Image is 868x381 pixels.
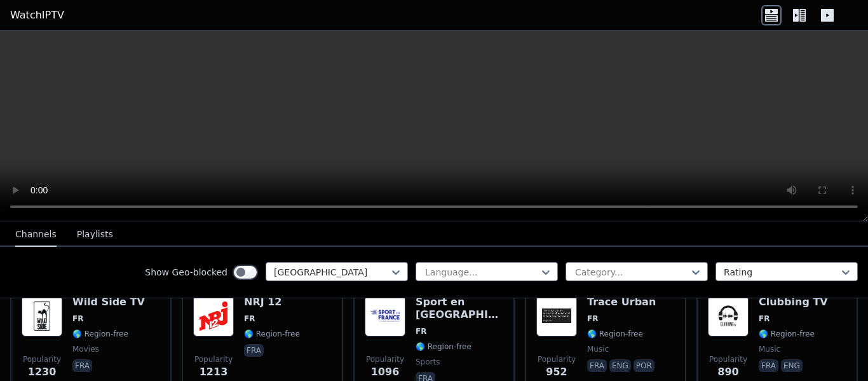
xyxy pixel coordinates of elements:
[759,359,778,372] p: fra
[709,354,747,364] span: Popularity
[759,344,780,354] span: music
[72,314,83,324] span: FR
[193,296,234,336] img: NRJ 12
[416,326,426,336] span: FR
[244,344,264,357] p: fra
[416,296,503,321] h6: Sport en [GEOGRAPHIC_DATA]
[366,354,404,364] span: Popularity
[72,344,99,354] span: movies
[546,364,567,380] span: 952
[587,296,657,308] h6: Trace Urban
[244,296,300,308] h6: NRJ 12
[244,314,255,324] span: FR
[587,344,609,354] span: music
[371,364,400,380] span: 1096
[23,354,61,364] span: Popularity
[587,359,607,372] p: fra
[717,364,738,380] span: 890
[759,329,815,339] span: 🌎 Region-free
[72,359,92,372] p: fra
[708,296,749,336] img: Clubbing TV
[416,357,440,367] span: sports
[538,354,576,364] span: Popularity
[781,359,803,372] p: eng
[587,329,643,339] span: 🌎 Region-free
[365,296,405,336] img: Sport en France
[194,354,233,364] span: Popularity
[15,223,57,247] button: Channels
[634,359,654,372] p: por
[416,342,471,352] span: 🌎 Region-free
[200,364,228,380] span: 1213
[10,8,64,23] a: WatchIPTV
[77,223,113,247] button: Playlists
[587,314,598,324] span: FR
[72,329,128,339] span: 🌎 Region-free
[145,266,227,279] label: Show Geo-blocked
[28,364,57,380] span: 1230
[72,296,145,308] h6: Wild Side TV
[609,359,631,372] p: eng
[759,314,770,324] span: FR
[244,329,300,339] span: 🌎 Region-free
[536,296,577,336] img: Trace Urban
[759,296,828,308] h6: Clubbing TV
[22,296,62,336] img: Wild Side TV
